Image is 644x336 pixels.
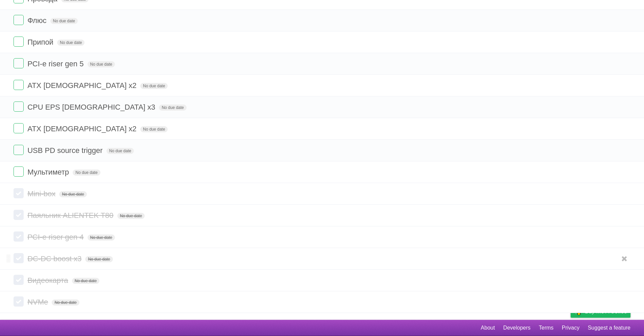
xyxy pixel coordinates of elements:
label: Done [14,15,24,25]
span: PCI-e riser gen 5 [27,60,85,68]
span: No due date [50,18,78,24]
label: Done [14,275,24,285]
span: No due date [88,61,115,67]
label: Done [14,37,24,47]
span: CPU EPS [DEMOGRAPHIC_DATA] x3 [27,103,157,111]
span: Видеокарта [27,276,70,285]
span: ATX [DEMOGRAPHIC_DATA] x2 [27,125,138,133]
label: Done [14,253,24,263]
label: Done [14,166,24,177]
label: Done [14,80,24,90]
span: No due date [59,191,87,197]
span: No due date [85,256,113,262]
span: No due date [106,148,134,154]
span: No due date [72,278,99,284]
span: No due date [117,213,145,219]
label: Done [14,231,24,242]
span: Buy me a coffee [585,306,627,317]
label: Done [14,145,24,155]
label: Done [14,58,24,68]
span: Флюс [27,16,48,25]
span: Паяльник ALIENTEK T80 [27,211,115,220]
span: No due date [88,234,115,241]
a: Terms [539,321,554,334]
label: Done [14,102,24,112]
span: No due date [159,105,186,111]
span: NVMe [27,298,50,306]
a: About [481,321,495,334]
a: Privacy [562,321,579,334]
span: ATX [DEMOGRAPHIC_DATA] x2 [27,81,138,90]
label: Done [14,123,24,133]
a: Suggest a feature [588,321,630,334]
span: No due date [57,40,85,46]
label: Done [14,296,24,307]
a: Developers [503,321,530,334]
span: No due date [140,126,168,132]
span: No due date [73,170,100,176]
span: Припой [27,38,55,46]
label: Done [14,188,24,198]
span: PCI-e riser gen 4 [27,233,85,241]
span: Mini-box [27,189,57,198]
span: No due date [140,83,168,89]
span: USB PD source trigger [27,146,104,155]
span: Мультиметр [27,168,71,176]
label: Done [14,210,24,220]
span: DC-DC boost x3 [27,254,83,263]
span: No due date [52,299,79,306]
